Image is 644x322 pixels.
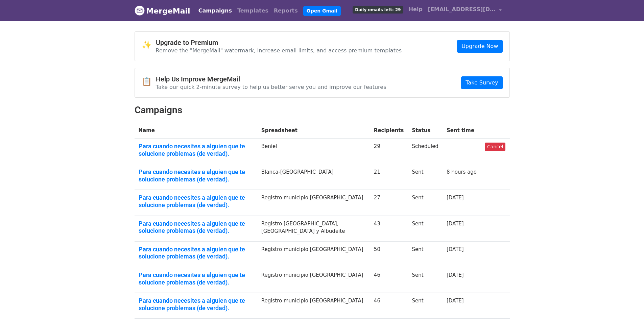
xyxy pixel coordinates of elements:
[370,123,408,139] th: Recipients
[142,77,156,86] span: 📋
[139,271,253,286] a: Para cuando necesites a alguien que te solucione problemas (de verdad).
[257,293,370,319] td: Registro municipio [GEOGRAPHIC_DATA]
[447,169,477,175] a: 8 hours ago
[447,246,464,252] a: [DATE]
[353,6,403,14] span: Daily emails left: 29
[271,4,301,18] a: Reports
[408,267,442,293] td: Sent
[428,5,496,14] span: [EMAIL_ADDRESS][DOMAIN_NAME]
[408,293,442,319] td: Sent
[156,75,386,83] h4: Help Us Improve MergeMail
[196,4,235,18] a: Campaigns
[408,139,442,164] td: Scheduled
[139,246,253,260] a: Para cuando necesites a alguien que te solucione problemas (de verdad).
[135,5,145,16] img: MergeMail logo
[139,220,253,234] a: Para cuando necesites a alguien que te solucione problemas (de verdad).
[156,47,402,54] p: Remove the "MergeMail" watermark, increase email limits, and access premium templates
[425,3,504,19] a: [EMAIL_ADDRESS][DOMAIN_NAME]
[156,39,402,47] h4: Upgrade to Premium
[257,139,370,164] td: Beniel
[257,241,370,267] td: Registro municipio [GEOGRAPHIC_DATA]
[135,123,257,139] th: Name
[485,143,505,151] a: Cancel
[156,83,386,91] p: Take our quick 2-minute survey to help us better serve you and improve our features
[350,3,406,16] a: Daily emails left: 29
[370,216,408,241] td: 43
[370,164,408,190] td: 21
[408,216,442,241] td: Sent
[139,194,253,208] a: Para cuando necesites a alguien que te solucione problemas (de verdad).
[370,190,408,216] td: 27
[257,164,370,190] td: Blanca-[GEOGRAPHIC_DATA]
[370,139,408,164] td: 29
[461,76,502,89] a: Take Survey
[142,40,156,50] span: ✨
[447,272,464,278] a: [DATE]
[447,195,464,201] a: [DATE]
[408,241,442,267] td: Sent
[370,293,408,319] td: 46
[408,190,442,216] td: Sent
[443,123,481,139] th: Sent time
[257,190,370,216] td: Registro municipio [GEOGRAPHIC_DATA]
[139,297,253,312] a: Para cuando necesites a alguien que te solucione problemas (de verdad).
[408,123,442,139] th: Status
[257,216,370,241] td: Registro [GEOGRAPHIC_DATA], [GEOGRAPHIC_DATA] y Albudeite
[303,6,341,16] a: Open Gmail
[370,241,408,267] td: 50
[447,298,464,304] a: [DATE]
[257,123,370,139] th: Spreadsheet
[135,104,510,116] h2: Campaigns
[447,221,464,227] a: [DATE]
[406,3,425,16] a: Help
[135,4,190,18] a: MergeMail
[408,164,442,190] td: Sent
[139,168,253,183] a: Para cuando necesites a alguien que te solucione problemas (de verdad).
[235,4,271,18] a: Templates
[139,143,253,157] a: Para cuando necesites a alguien que te solucione problemas (de verdad).
[370,267,408,293] td: 46
[257,267,370,293] td: Registro municipio [GEOGRAPHIC_DATA]
[457,40,502,53] a: Upgrade Now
